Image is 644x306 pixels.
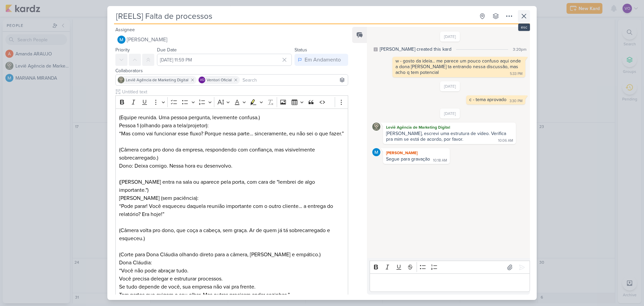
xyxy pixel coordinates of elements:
[119,194,344,218] p: [PERSON_NAME] (sem paciência): “Pode parar! Você esqueceu daquela reunião importante com o outro ...
[518,24,530,31] div: esc
[372,123,380,131] img: Leviê Agência de Marketing Digital
[115,47,130,53] label: Priority
[119,243,344,259] p: (Corte para Dona Cláudia olhando direto para a câmera, [PERSON_NAME] e empático.)
[294,47,307,53] label: Status
[119,162,344,170] p: Dono: Deixa comigo. Nessa hora eu desenvolvo.
[395,58,522,75] div: w - gosto da ideia... me parece um pouco confuso aqui onde a dona [PERSON_NAME] ta entrando nessa...
[370,261,530,274] div: Editor toolbar
[157,54,292,66] input: Select a date
[207,77,232,83] span: Ventori Oficial
[241,76,346,84] input: Search
[305,56,341,64] div: Em Andamento
[199,77,205,83] div: Ventori Oficial
[157,47,177,53] label: Due Date
[372,148,380,156] img: MARIANA MIRANDA
[117,36,125,44] img: MARIANA MIRANDA
[119,226,344,243] p: (Câmera volta pro dono, que coça a cabeça, sem graça. Ar de quem já tá sobrecarregado e esqueceu.)
[433,158,447,163] div: 10:18 AM
[386,156,430,162] div: Segue para gravação
[119,122,344,138] p: Pessoa 1 (olhando para a tela/projetor): “Mas como vai funcionar esse fluxo? Porque nessa parte… ...
[115,27,135,33] label: Assignee
[115,95,348,108] div: Editor toolbar
[380,46,451,53] div: [PERSON_NAME] created this kard
[118,77,124,83] img: Leviê Agência de Marketing Digital
[115,67,348,74] div: Collaborators
[119,114,344,122] p: (Equipe reunida. Uma pessoa pergunta, levemente confusa.)
[469,97,506,102] div: c - tema aprovado
[119,259,344,299] p: Dona Cláudia: “Você não pode abraçar tudo. Você precisa delegar e estruturar processos. Se tudo d...
[127,36,167,44] span: [PERSON_NAME]
[498,138,513,143] div: 10:06 AM
[119,170,344,194] p: ([PERSON_NAME] entra na sala ou aparece pela porta, com cara de "lembrei de algo importante.")
[294,54,348,66] button: Em Andamento
[121,88,348,95] input: Untitled text
[200,79,204,82] p: VO
[119,146,344,162] p: (Câmera corta pro dono da empresa, respondendo com confiança, mas visivelmente sobrecarregado.)
[370,273,530,292] div: Editor editing area: main
[114,10,475,22] input: Untitled Kard
[510,71,523,77] div: 5:33 PM
[384,124,515,131] div: Leviê Agência de Marketing Digital
[384,149,448,156] div: [PERSON_NAME]
[509,98,523,104] div: 3:30 PM
[386,131,507,142] div: [PERSON_NAME], escrevi uma estrutura de vídeo. Verifica pra mim se está de acordo, por favor.
[115,34,348,46] button: [PERSON_NAME]
[513,46,527,52] div: 3:20pm
[126,77,189,83] span: Leviê Agência de Marketing Digital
